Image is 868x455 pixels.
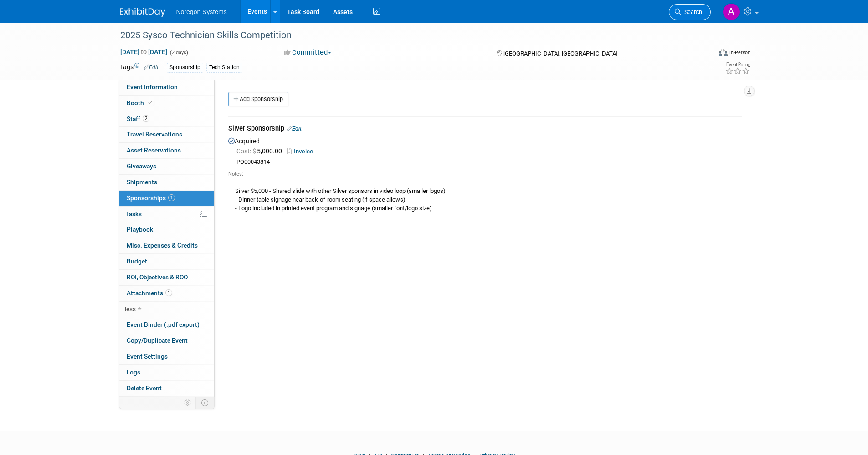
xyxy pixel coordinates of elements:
[126,210,142,217] span: Tasks
[119,159,214,174] a: Giveaways
[125,305,136,313] span: less
[144,64,159,71] a: Edit
[119,175,214,190] a: Shipments
[119,254,214,269] a: Budget
[127,99,154,106] span: Booth
[195,397,214,409] td: Toggle Event Tabs
[127,147,181,154] span: Asset Reservations
[169,50,188,56] span: (2 days)
[120,8,165,17] img: ExhibitDay
[657,47,751,61] div: Event Format
[127,131,182,138] span: Travel Reservations
[167,63,203,72] div: Sponsorship
[127,83,178,91] span: Event Information
[119,302,214,317] a: less
[228,135,742,215] div: Acquired
[180,397,196,409] td: Personalize Event Tab Strip
[729,49,750,56] div: In-Person
[236,147,286,155] span: 5,000.00
[228,171,742,178] div: Notes:
[148,100,153,105] i: Booth reservation complete
[281,48,335,57] button: Committed
[119,333,214,349] a: Copy/Duplicate Event
[236,158,742,166] div: PO00043814
[176,8,227,15] span: Noregon Systems
[119,222,214,238] a: Playbook
[719,49,728,56] img: Format-Inperson.png
[119,286,214,301] a: Attachments1
[119,191,214,206] a: Sponsorships1
[127,115,149,122] span: Staff
[119,127,214,142] a: Travel Reservations
[119,111,214,127] a: Staff2
[287,125,302,132] a: Edit
[681,9,702,15] span: Search
[723,3,740,20] img: Ali Connell
[168,194,175,201] span: 1
[127,321,200,328] span: Event Binder (.pdf export)
[127,194,175,202] span: Sponsorships
[206,63,242,72] div: Tech Station
[119,207,214,222] a: Tasks
[139,48,148,56] span: to
[127,242,198,249] span: Misc. Expenses & Credits
[119,143,214,158] a: Asset Reservations
[127,258,147,265] span: Budget
[725,62,750,67] div: Event Rating
[117,27,697,44] div: 2025 Sysco Technician Skills Competition
[119,365,214,380] a: Logs
[669,4,711,20] a: Search
[127,289,172,297] span: Attachments
[503,50,617,57] span: [GEOGRAPHIC_DATA], [GEOGRAPHIC_DATA]
[127,337,188,344] span: Copy/Duplicate Event
[120,48,168,56] span: [DATE] [DATE]
[127,353,168,360] span: Event Settings
[165,289,172,296] span: 1
[127,162,156,170] span: Giveaways
[119,381,214,396] a: Delete Event
[120,62,159,73] td: Tags
[143,115,149,122] span: 2
[119,96,214,111] a: Booth
[228,92,288,106] a: Add Sponsorship
[127,226,153,233] span: Playbook
[127,273,188,281] span: ROI, Objectives & ROO
[236,147,257,155] span: Cost: $
[119,317,214,333] a: Event Binder (.pdf export)
[119,349,214,364] a: Event Settings
[287,148,317,155] a: Invoice
[228,178,742,212] div: Silver $5,000 - Shared slide with other Silver sponsors in video loop (smaller logos) - Dinner ta...
[127,178,157,186] span: Shipments
[127,369,140,376] span: Logs
[228,124,742,135] div: Silver Sponsorship
[119,238,214,253] a: Misc. Expenses & Credits
[119,80,214,95] a: Event Information
[127,384,162,392] span: Delete Event
[119,270,214,285] a: ROI, Objectives & ROO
